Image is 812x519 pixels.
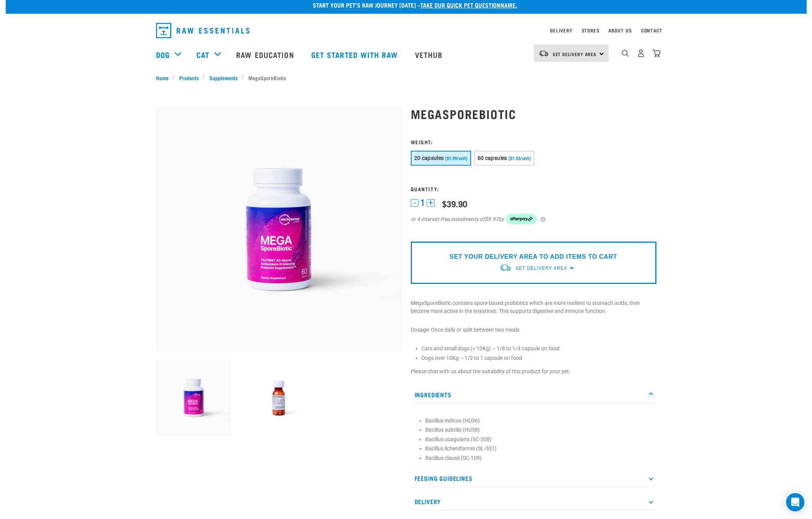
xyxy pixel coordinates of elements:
[156,74,173,82] a: Home
[304,39,407,70] a: Get started with Raw
[425,417,653,425] li: Bacillus indicus (HU36)
[786,493,804,511] div: Open Intercom Messenger
[156,49,170,60] a: Dog
[411,326,656,334] p: Dosage: Once daily or split between two meals
[445,156,468,161] span: ($1.99/unit)
[205,74,241,82] a: Supplements
[442,199,467,208] div: $39.90
[425,435,653,443] li: Bacillus coagulans (SC-208)
[414,155,444,161] span: 20 capsules
[411,367,656,376] p: Please chat with us about the suitability of this product for your pet.
[156,360,232,436] img: Raw Essentials Mega Spore Biotic Probiotic For Dogs
[420,199,425,207] span: 1
[608,29,632,32] a: About Us
[515,266,567,271] span: Set Delivery Area
[450,252,617,261] p: SET YOUR DELIVERY AREA TO ADD ITEMS TO CART
[411,299,656,315] p: MegaSporeBiotic contains spore-based probiotics which are more resilient to stomach acids, then b...
[156,74,656,82] nav: breadcrumbs
[506,214,537,224] img: Afterpay
[411,139,656,145] h3: Weight:
[653,49,661,57] img: home-icon@2x.png
[421,354,656,362] li: Dogs over 10Kg – 1/2 to 1 capsule on food
[425,445,653,453] li: Bacillus licheniformis (SL-307)
[228,39,303,70] a: Raw Education
[539,50,549,57] img: van-moving.png
[411,107,656,121] h1: MegaSporeBiotic
[421,345,656,353] li: Cats and small dogs (< 10Kg) – 1/8 to 1/4 capsule on food
[411,470,656,487] p: Feeding Guidelines
[175,74,203,82] a: Products
[425,454,653,462] li: Bacillus clausii (SC-109)
[411,186,656,192] h3: Quantity:
[582,29,600,32] a: Stores
[427,199,434,207] button: +
[499,264,511,272] img: van-moving.png
[485,215,498,223] span: $9.97
[150,20,662,41] nav: dropdown navigation
[641,29,662,32] a: Contact
[553,53,597,55] span: Set Delivery Area
[196,49,209,60] a: Cat
[241,360,317,436] img: Raw Essentials Mega Spore Biotic Pet Probiotic
[637,49,645,57] img: user.png
[6,39,807,70] nav: dropdown navigation
[156,23,249,38] img: Raw Essentials Logo
[156,106,402,352] img: Raw Essentials Mega Spore Biotic Probiotic For Dogs
[425,426,653,434] li: Bacillus subtilis (HU58)
[411,151,471,166] button: 20 capsules ($1.99/unit)
[478,155,507,161] span: 60 capsules
[420,3,517,6] a: take our quick pet questionnaire.
[550,29,572,32] a: Delivery
[411,493,656,510] p: Delivery
[407,39,452,70] a: Vethub
[411,386,656,403] p: Ingredients
[508,156,531,161] span: ($1.53/unit)
[411,199,418,207] button: -
[411,214,656,224] div: or 4 interest-free instalments of by
[474,151,534,166] button: 60 capsules ($1.53/unit)
[622,50,629,57] img: home-icon-1@2x.png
